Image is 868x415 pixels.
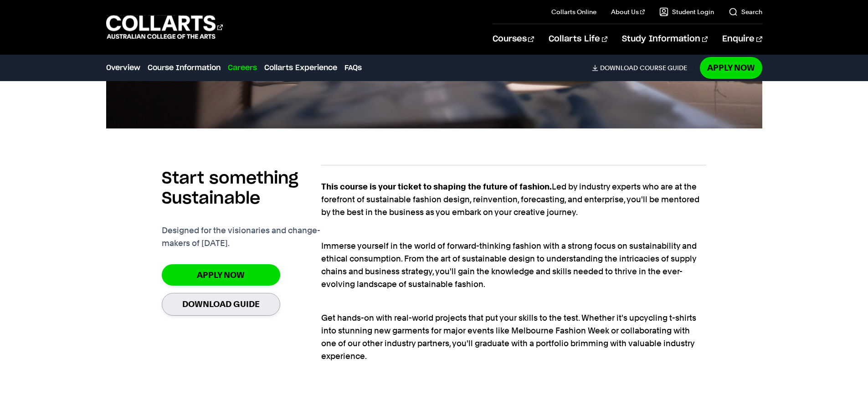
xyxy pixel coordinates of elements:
[162,293,280,315] a: Download Guide
[264,62,337,73] a: Collarts Experience
[592,64,694,72] a: DownloadCourse Guide
[659,7,714,16] a: Student Login
[228,62,257,73] a: Careers
[321,227,706,291] p: Immerse yourself in the world of forward-thinking fashion with a strong focus on sustainability a...
[344,62,362,73] a: FAQs
[148,62,221,73] a: Course Information
[162,224,321,250] p: Designed for the visionaries and change-makers of [DATE].
[321,182,552,191] strong: This course is your ticket to shaping the future of fashion.
[729,7,762,16] a: Search
[106,62,140,73] a: Overview
[162,264,280,286] a: Apply Now
[722,24,762,54] a: Enquire
[106,14,223,40] div: Go to homepage
[321,180,706,219] p: Led by industry experts who are at the forefront of sustainable fashion design, reinvention, fore...
[551,7,596,16] a: Collarts Online
[549,24,607,54] a: Collarts Life
[611,7,645,16] a: About Us
[700,57,762,78] a: Apply Now
[321,299,706,363] p: Get hands-on with real-world projects that put your skills to the test. Whether it's upcycling t-...
[622,24,708,54] a: Study Information
[493,24,534,54] a: Courses
[162,169,321,209] h2: Start something Sustainable
[600,64,638,72] span: Download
